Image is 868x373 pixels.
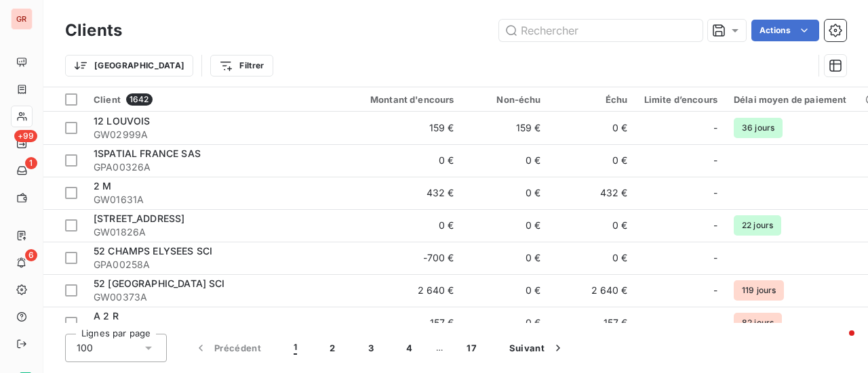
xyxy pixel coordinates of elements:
span: - [713,219,717,232]
button: Filtrer [210,55,273,76]
td: 0 € [462,209,549,242]
span: - [713,186,717,200]
span: 6 [25,249,37,261]
span: … [429,337,450,359]
span: 36 jours [734,118,783,138]
button: Suivant [493,334,581,362]
button: Actions [751,20,819,41]
button: 2 [313,334,351,362]
td: 157 € [346,307,462,339]
td: -700 € [346,242,462,274]
button: [GEOGRAPHIC_DATA] [65,55,193,76]
td: 0 € [462,144,549,177]
span: A 2 R [94,310,119,322]
span: - [713,121,717,135]
td: 0 € [549,144,636,177]
span: 1642 [126,93,153,106]
span: 52 [GEOGRAPHIC_DATA] SCI [94,278,225,289]
td: 0 € [462,177,549,209]
td: 0 € [346,144,462,177]
td: 0 € [549,112,636,144]
td: 2 640 € [346,274,462,307]
span: 2 M [94,180,111,192]
td: 432 € [549,177,636,209]
div: GR [11,8,33,30]
button: 17 [450,334,493,362]
span: GW02999A [94,128,338,141]
span: 12 LOUVOIS [94,115,151,127]
td: 0 € [549,209,636,242]
div: Limite d’encours [644,94,717,105]
span: GPA00258A [94,258,338,271]
span: +99 [14,130,37,142]
span: 82 jours [734,313,782,333]
div: Montant d'encours [354,94,454,105]
span: [STREET_ADDRESS] [94,213,184,224]
span: 1 [25,157,37,169]
span: - [713,284,717,297]
h3: Clients [65,18,122,43]
div: Échu [557,94,628,105]
td: 0 € [549,242,636,274]
span: - [713,251,717,265]
td: 0 € [346,209,462,242]
td: 0 € [462,307,549,339]
td: 157 € [549,307,636,339]
input: Rechercher [499,20,703,41]
span: 22 jours [734,215,781,236]
span: - [713,316,717,330]
td: 159 € [462,112,549,144]
span: 52 CHAMPS ELYSEES SCI [94,245,212,257]
td: 0 € [462,274,549,307]
span: 119 jours [734,280,784,301]
span: GW01631A [94,193,338,206]
td: 0 € [462,242,549,274]
span: GW01826A [94,225,338,239]
iframe: Intercom live chat [822,327,854,359]
span: 1SPATIAL FRANCE SAS [94,148,201,159]
span: Client [94,94,121,105]
td: 2 640 € [549,274,636,307]
button: 1 [277,334,313,362]
span: GW00373A [94,290,338,304]
td: 159 € [346,112,462,144]
span: - [713,154,717,167]
button: 3 [352,334,390,362]
span: GPA00326A [94,160,338,174]
span: 1 [294,341,297,355]
span: 100 [77,341,93,355]
div: Non-échu [471,94,541,105]
button: 4 [390,334,429,362]
button: Précédent [178,334,277,362]
td: 432 € [346,177,462,209]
